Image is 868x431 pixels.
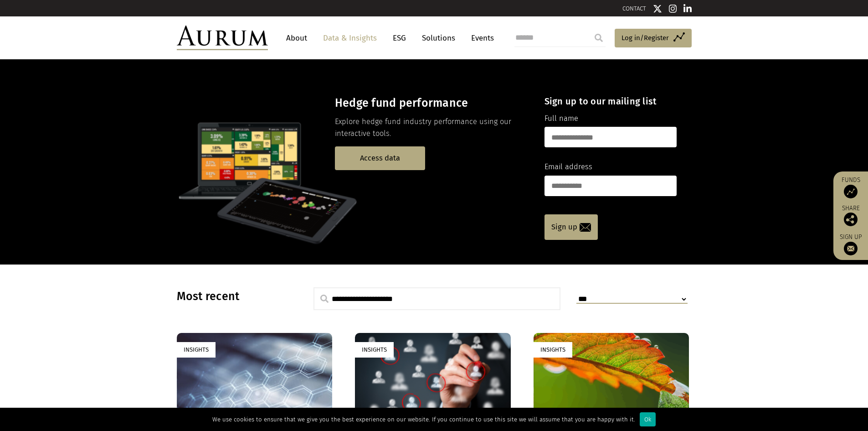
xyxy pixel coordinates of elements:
a: Data & Insights [318,30,381,47]
a: About [282,30,312,47]
h3: Hedge fund performance [335,96,529,110]
img: email-icon [580,223,591,232]
div: Insights [177,342,216,357]
img: Twitter icon [653,4,662,13]
a: Solutions [417,30,460,47]
a: Sign up [838,233,863,255]
a: Events [467,30,494,47]
img: Sign up to our newsletter [844,242,858,255]
a: Access data [335,146,425,170]
img: Access Funds [844,185,858,198]
label: Full name [544,113,578,125]
label: Email address [544,161,592,173]
a: Sign up [544,214,598,240]
p: Explore hedge fund industry performance using our interactive tools. [335,116,529,140]
img: search.svg [320,295,329,303]
a: ESG [388,30,411,47]
span: Log in/Register [621,32,669,43]
h3: Most recent [177,290,291,303]
img: Instagram icon [669,4,677,13]
a: CONTACT [622,5,646,12]
a: Log in/Register [615,29,692,48]
img: Linkedin icon [683,4,692,13]
div: Insights [534,342,572,357]
div: Share [838,205,863,226]
img: Aurum [177,26,268,50]
a: Funds [838,176,863,198]
div: Insights [355,342,394,357]
img: Share this post [844,213,858,226]
h4: Sign up to our mailing list [544,96,677,107]
input: Submit [590,29,608,47]
div: Ok [640,412,656,426]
